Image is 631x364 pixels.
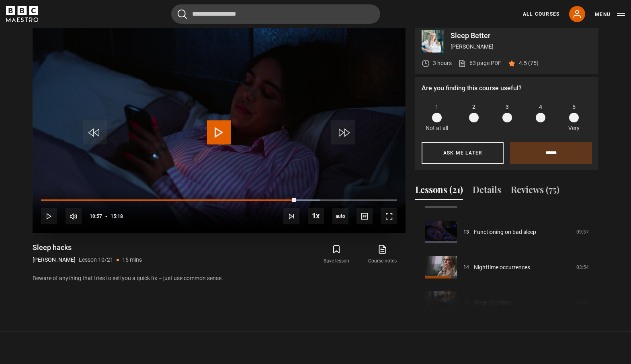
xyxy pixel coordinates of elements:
span: - [105,214,107,219]
button: Ask me later [422,142,504,164]
span: 5 [572,103,576,111]
a: All Courses [523,10,559,18]
span: 4 [539,103,542,111]
button: Playback Rate [308,208,324,224]
span: 2 [472,103,475,111]
input: Search [171,4,380,24]
p: 3 hours [433,59,452,67]
a: Functioning on bad sleep [474,228,536,236]
button: Next Lesson [283,208,299,224]
video-js: Video Player [33,24,406,233]
p: 4.5 (75) [519,59,539,67]
p: [PERSON_NAME] [451,43,592,51]
button: Toggle navigation [595,10,625,18]
button: Captions [356,208,373,224]
h1: Sleep hacks [33,243,142,252]
button: Save lesson [313,243,359,266]
button: Fullscreen [381,208,397,224]
button: Lessons (21) [415,183,463,200]
div: Current quality: 720p [332,208,348,224]
span: 15:18 [111,209,123,224]
svg: BBC Maestro [6,6,38,22]
button: Submit the search query [178,9,187,19]
button: Play [41,208,57,224]
p: [PERSON_NAME] [33,256,76,264]
span: 1 [435,103,438,111]
button: Details [473,183,501,200]
p: Are you finding this course useful? [422,83,592,93]
button: Reviews (75) [511,183,559,200]
span: 3 [506,103,509,111]
p: Sleep Better [451,32,592,39]
p: Very [566,124,582,132]
span: 10:57 [90,209,102,224]
a: Course notes [360,243,406,266]
p: Lesson 10/21 [79,256,113,264]
a: 63 page PDF [458,59,501,67]
p: Beware of anything that tries to sell you a quick fix – just use common sense. [33,274,406,283]
p: Not at all [426,124,448,132]
button: Mute [66,208,82,224]
a: Nighttime occurrences [474,263,530,272]
div: Progress Bar [41,199,397,201]
p: 15 mins [122,256,142,264]
span: auto [332,208,348,224]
